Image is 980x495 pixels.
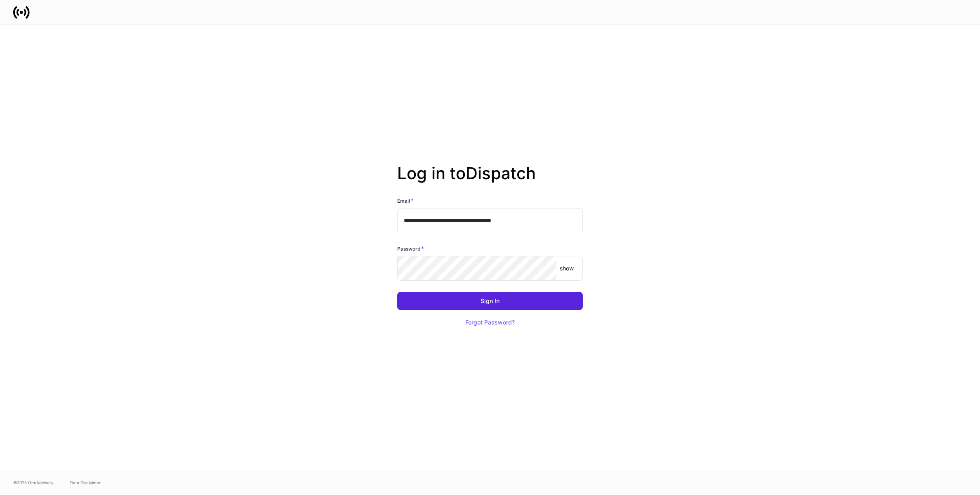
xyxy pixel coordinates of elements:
[397,244,424,253] h6: Password
[13,479,54,486] span: © 2025 OneAdvisory
[397,163,583,197] h2: Log in to Dispatch
[455,313,525,332] button: Forgot Password?
[560,264,574,272] p: show
[481,298,499,304] div: Sign In
[397,197,414,205] h6: Email
[397,292,583,310] button: Sign In
[465,320,515,325] div: Forgot Password?
[70,479,101,486] a: Data Disclaimer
